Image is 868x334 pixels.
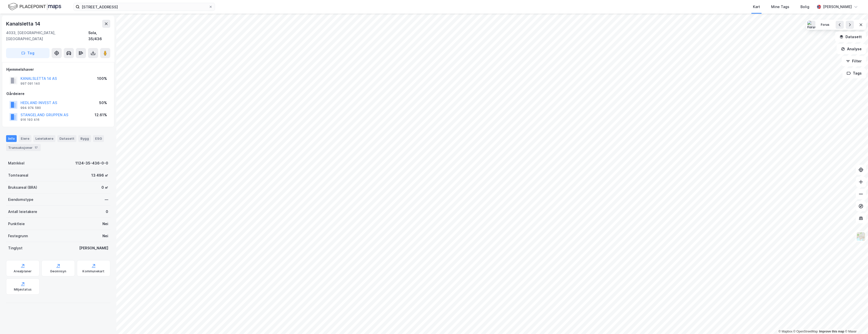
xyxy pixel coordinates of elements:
button: Tag [6,48,50,58]
div: Nei [102,233,108,239]
div: Kommunekart [82,269,104,273]
div: [PERSON_NAME] [823,4,852,10]
div: 1124-35-436-0-0 [75,160,108,166]
div: Geoinnsyn [50,269,67,273]
div: ESG [93,135,104,142]
iframe: Chat Widget [843,310,868,334]
div: Bygg [78,135,91,142]
button: Analyse [837,44,866,54]
div: Bruksareal (BRA) [8,184,37,190]
div: 13 496 ㎡ [91,172,108,178]
img: Forus [807,21,815,29]
div: Datasett [57,135,76,142]
div: Tomteareal [8,172,28,178]
button: Tags [842,68,866,78]
div: Punktleie [8,221,25,227]
div: — [105,197,108,203]
div: Bolig [800,4,809,10]
div: 0 ㎡ [101,184,108,190]
div: Gårdeiere [6,91,110,97]
div: 50% [99,100,107,106]
div: 4033, [GEOGRAPHIC_DATA], [GEOGRAPHIC_DATA] [6,30,88,42]
div: 916 193 416 [20,118,39,122]
div: Tinglyst [8,245,23,251]
div: Matrikkel [8,160,25,166]
div: Forus [821,23,830,27]
div: 17 [34,145,39,150]
a: Improve this map [819,330,844,333]
div: Kanalsletta 14 [6,20,41,28]
button: Filter [842,56,866,66]
a: OpenStreetMap [793,330,818,333]
img: Z [856,232,866,241]
div: 100% [97,76,107,82]
div: [PERSON_NAME] [79,245,108,251]
div: Antall leietakere [8,209,37,215]
div: Kart [753,4,760,10]
a: Mapbox [778,330,792,333]
div: Eiendomstype [8,197,33,203]
div: Eiere [19,135,31,142]
div: Kontrollprogram for chat [843,310,868,334]
input: Søk på adresse, matrikkel, gårdeiere, leietakere eller personer [80,3,209,11]
div: Leietakere [33,135,55,142]
div: Festegrunn [8,233,28,239]
div: 0 [106,209,108,215]
div: Nei [102,221,108,227]
div: Hjemmelshaver [6,66,110,73]
div: 994 974 580 [20,106,41,110]
div: 997 091 140 [20,82,40,86]
img: logo.f888ab2527a4732fd821a326f86c7f29.svg [8,2,61,11]
div: 12.61% [95,112,107,118]
div: Mine Tags [771,4,789,10]
div: Info [6,135,17,142]
div: Transaksjoner [6,144,41,151]
div: Miljøstatus [14,288,32,292]
div: Arealplaner [14,269,32,273]
button: Forus [817,21,833,29]
div: Sola, 35/436 [88,30,110,42]
button: Datasett [835,32,866,42]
